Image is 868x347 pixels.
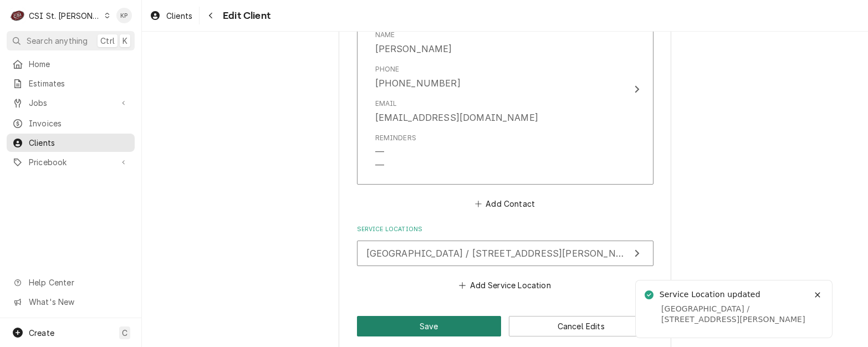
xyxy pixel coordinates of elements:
span: Help Center [29,277,128,288]
div: [GEOGRAPHIC_DATA] / [STREET_ADDRESS][PERSON_NAME] [661,304,806,325]
a: Go to Help Center [7,273,135,292]
div: Button Group Row [357,316,653,336]
a: Home [7,55,135,73]
button: Search anythingCtrlK [7,31,135,50]
button: Navigate back [202,7,219,24]
span: Search anything [27,35,88,47]
div: Email [375,99,538,124]
div: Service Locations [357,225,653,293]
span: Clients [29,137,129,149]
span: Create [29,328,54,338]
div: Phone [375,64,400,74]
div: Email [375,99,397,109]
div: — [375,145,384,159]
span: Jobs [29,97,113,109]
label: Service Locations [357,225,653,234]
span: Estimates [29,78,129,89]
button: Add Service Location [457,277,553,293]
div: Phone [375,64,461,90]
div: Reminders [375,133,416,143]
span: [GEOGRAPHIC_DATA] / [STREET_ADDRESS][PERSON_NAME] [366,248,640,259]
div: CSI St. Louis's Avatar [10,8,25,23]
a: Invoices [7,114,135,132]
span: Home [29,58,129,70]
button: Cancel Edits [509,316,653,336]
span: Pricebook [29,156,113,168]
div: [PERSON_NAME] [375,42,452,55]
div: — [375,159,384,172]
div: Name [375,30,452,55]
div: Kym Parson's Avatar [116,8,132,23]
a: Go to Jobs [7,94,135,112]
div: Service Location updated [660,289,762,300]
a: Go to Pricebook [7,153,135,171]
div: CSI St. [PERSON_NAME] [29,10,101,22]
div: KP [116,8,132,23]
a: Go to What's New [7,293,135,311]
span: Clients [166,10,192,22]
span: Edit Client [219,8,270,23]
div: Reminders [375,133,416,172]
div: [EMAIL_ADDRESS][DOMAIN_NAME] [375,111,538,124]
span: K [122,35,127,47]
div: [PHONE_NUMBER] [375,76,461,90]
span: Invoices [29,118,129,129]
span: C [122,327,127,339]
button: Update Service Location [357,241,653,266]
div: Button Group [357,316,653,336]
button: Save [357,316,502,336]
a: Clients [7,134,135,152]
a: Clients [145,7,197,25]
span: Ctrl [100,35,115,47]
a: Estimates [7,74,135,93]
div: Name [375,30,395,40]
button: Add Contact [473,196,537,212]
span: What's New [29,296,128,308]
div: C [10,8,25,23]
